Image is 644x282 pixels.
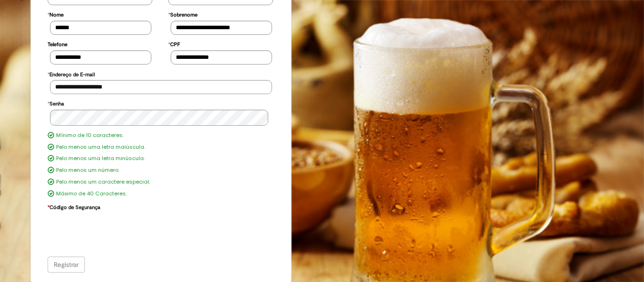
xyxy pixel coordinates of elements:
label: Pelo menos uma letra maiúscula. [56,144,145,151]
label: CPF [168,37,180,50]
label: Pelo menos um caractere especial. [56,178,150,186]
label: Senha [48,96,64,110]
label: Máximo de 40 Caracteres. [56,190,127,198]
label: Pelo menos uma letra minúscula. [56,155,145,162]
label: Endereço de E-mail [48,67,95,81]
label: Mínimo de 10 caracteres. [56,132,124,139]
label: Telefone [48,37,67,50]
label: Sobrenome [168,7,198,21]
label: Código de Segurança [48,200,100,213]
label: Nome [48,7,64,21]
label: Pelo menos um número. [56,167,119,174]
iframe: reCAPTCHA [50,213,193,250]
